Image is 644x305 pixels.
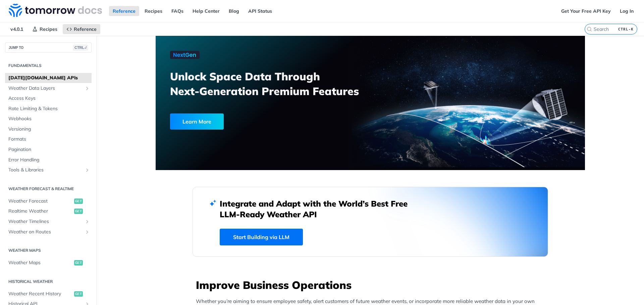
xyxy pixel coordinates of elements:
a: Webhooks [5,114,92,124]
button: Show subpages for Weather Timelines [85,219,90,224]
a: Help Center [189,6,223,16]
a: Pagination [5,145,92,155]
a: Log In [616,6,637,16]
span: [DATE][DOMAIN_NAME] APIs [8,75,90,81]
span: Webhooks [8,116,90,122]
button: JUMP TOCTRL-/ [5,43,92,53]
span: CTRL-/ [73,45,88,50]
span: get [74,260,83,265]
span: Reference [74,26,97,32]
img: NextGen [170,51,200,59]
span: Recipes [40,26,57,32]
span: Realtime Weather [8,208,72,215]
h2: Weather Maps [5,247,92,253]
kbd: CTRL-K [616,26,635,32]
a: Weather Data LayersShow subpages for Weather Data Layers [5,83,92,93]
button: Show subpages for Weather on Routes [85,229,90,235]
a: Learn More [170,113,336,130]
span: Formats [8,136,90,143]
a: Recipes [29,24,61,34]
h2: Historical Weather [5,279,92,285]
span: Rate Limiting & Tokens [8,105,90,112]
a: Weather Forecastget [5,196,92,206]
img: Tomorrow.io Weather API Docs [9,4,102,17]
h3: Unlock Space Data Through Next-Generation Premium Features [170,69,378,98]
a: Weather Mapsget [5,258,92,268]
a: FAQs [168,6,187,16]
a: Error Handling [5,155,92,165]
span: Weather Forecast [8,198,72,205]
h3: Improve Business Operations [196,278,548,292]
a: Get Your Free API Key [557,6,614,16]
a: Weather on RoutesShow subpages for Weather on Routes [5,227,92,237]
span: Versioning [8,126,90,133]
h2: Fundamentals [5,63,92,69]
span: v4.0.1 [7,24,27,34]
h2: Weather Forecast & realtime [5,186,92,192]
span: Weather Data Layers [8,85,83,92]
svg: Search [587,26,592,32]
a: Start Building via LLM [220,229,303,245]
span: get [74,291,83,297]
span: Weather Recent History [8,291,72,297]
a: Tools & LibrariesShow subpages for Tools & Libraries [5,165,92,175]
button: Show subpages for Weather Data Layers [85,86,90,91]
span: Weather Timelines [8,218,83,225]
a: Reference [63,24,100,34]
span: Weather on Routes [8,229,83,235]
span: Tools & Libraries [8,167,83,173]
span: Error Handling [8,157,90,163]
a: Reference [109,6,139,16]
a: Weather TimelinesShow subpages for Weather Timelines [5,217,92,227]
a: API Status [245,6,276,16]
button: Show subpages for Tools & Libraries [85,167,90,173]
span: get [74,199,83,204]
a: Access Keys [5,93,92,103]
h2: Integrate and Adapt with the World’s Best Free LLM-Ready Weather API [220,198,418,220]
a: Rate Limiting & Tokens [5,104,92,114]
span: get [74,209,83,214]
a: Weather Recent Historyget [5,289,92,299]
a: Realtime Weatherget [5,206,92,216]
a: [DATE][DOMAIN_NAME] APIs [5,73,92,83]
span: Weather Maps [8,259,72,266]
a: Formats [5,134,92,144]
div: Learn More [170,113,224,130]
a: Versioning [5,124,92,134]
a: Blog [225,6,243,16]
span: Access Keys [8,95,90,102]
span: Pagination [8,146,90,153]
a: Recipes [141,6,166,16]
